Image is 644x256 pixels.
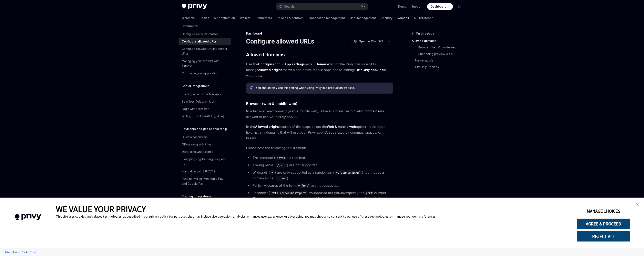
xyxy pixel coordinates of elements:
[412,51,466,57] a: Supporting preview URLs
[178,38,231,45] a: Configure allowed URLs
[246,101,297,106] span: Browser (web & mobile web)
[182,126,227,131] h5: Payments and gas sponsorship
[276,3,368,10] button: Open search
[246,51,285,58] span: Allowed domains
[246,183,393,188] li: Partial wildcards of the form are not supported.
[277,13,303,23] a: Policies & controls
[255,125,280,129] strong: Allowed origins
[308,13,345,23] a: Transaction management
[182,135,208,140] div: Custom fiat onramp
[577,231,630,242] button: REJECT ALL
[636,203,639,206] img: close banner
[182,39,217,44] div: Configure allowed URLs
[182,157,228,167] div: Swapping crypto using Privy and 0x
[182,194,211,199] h5: Trading integrations
[246,31,393,36] div: Dashboard
[412,57,466,64] a: Native mobile
[577,206,630,216] button: MANAGE CHOICES
[56,204,146,214] span: WE VALUE YOUR PRIVACY
[246,108,393,120] span: In a browser environment (web & mobile web), allowed origins restrict which are allowed to use yo...
[361,5,365,8] span: ⌘ K
[20,248,38,256] a: Tracker Details
[6,208,50,226] img: company logo
[431,4,446,9] span: Dashboard
[577,218,630,229] button: AGREE & PROCEED
[397,13,409,23] a: Recipes
[633,200,641,208] a: close banner
[316,62,330,66] strong: Domains
[182,176,228,186] div: Funding wallets with Apple Pay and Google Pay
[178,168,231,175] a: Integrating with EIP-7702
[182,142,212,147] div: Off-ramping with Privy
[276,176,287,181] code: *.com
[182,71,218,76] div: Customize your application
[246,190,393,213] li: Localhost ( ) supported but you specify the number. Though supported, we do recommend listing as ...
[246,162,393,168] li: Trailing paths ( ) are not supported.
[327,125,356,129] strong: Web & mobile web
[246,38,314,45] h1: Configure allowed URLs
[178,98,231,105] a: Seamless Telegram login
[356,68,383,72] strong: HttpOnly cookies
[178,57,231,70] a: Managing your allowlist with Airtable
[275,156,287,160] code: https
[250,86,254,90] svg: Info
[258,68,283,72] strong: allowed origins
[178,105,231,113] a: Login with Farcaster
[351,38,386,45] button: Open in ChatGPT
[178,30,231,38] a: Configure account transfer
[178,148,231,155] a: Integrating OneBalance
[178,45,231,57] a: Configure allowed OAuth redirect URLs
[178,133,231,141] a: Custom fiat onramp
[4,248,20,256] a: Privacy Policy
[256,86,389,90] div: You should only use this setting when using Privy in a production website.
[182,4,207,9] img: dark logo
[255,13,272,23] a: Connectors
[366,109,379,113] strong: domains
[246,155,393,161] li: The protocol ( ) is required.
[412,44,466,51] a: Browser (web & mobile web)
[178,155,231,168] a: Swapping crypto using Privy and 0x
[178,113,231,120] a: Writing to [GEOGRAPHIC_DATA]
[182,169,215,174] div: Integrating with EIP-7702
[364,191,374,195] code: port
[246,124,393,141] span: In the section of this page, select the option. In the input field, list any domains that will us...
[182,99,216,104] div: Seamless Telegram login
[182,84,209,88] h5: Social integrations
[412,64,466,70] a: HttpOnly Cookies
[416,31,434,36] span: On this page
[182,59,228,68] div: Managing your allowlist with Airtable
[334,170,362,175] code: *.[DOMAIN_NAME]
[270,191,307,195] code: http://localhost:port
[284,4,296,9] div: Search...
[200,13,209,23] a: Basics
[178,175,231,187] a: Funding wallets with Apple Pay and Google Pay
[258,62,305,66] strong: Configuration > App settings
[412,38,466,44] a: Allowed domains
[182,92,221,97] div: Building a Farcaster Mini App
[276,163,287,168] code: /path
[309,191,311,195] em: is
[240,13,251,23] a: Wallets
[182,46,228,56] div: Configure allowed OAuth redirect URLs
[456,3,462,10] button: Toggle dark mode
[359,39,384,43] span: Open in ChatGPT
[214,13,235,23] a: Authentication
[182,32,218,37] div: Configure account transfer
[182,149,213,154] div: Integrating OneBalance
[427,3,453,10] a: Dashboard
[178,70,231,77] a: Customize your application
[182,13,195,23] a: Welcome
[297,183,311,188] code: *-[URL]
[350,13,376,23] a: User management
[411,4,422,9] a: Support
[293,197,298,201] strong: not
[178,91,231,98] a: Building a Farcaster Mini App
[246,170,393,181] li: Wildcards ( ) are only supported as a subdomain ( ), but not as a domain alone ( ).
[182,114,224,119] div: Writing to [GEOGRAPHIC_DATA]
[340,191,347,195] em: must
[56,214,571,218] div: This site uses cookies and related technologies, as described in our privacy policy, for purposes...
[246,145,393,151] span: Please note the following requirements:
[182,106,209,111] div: Login with Farcaster
[381,13,392,23] a: Security
[327,197,345,201] code: localhost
